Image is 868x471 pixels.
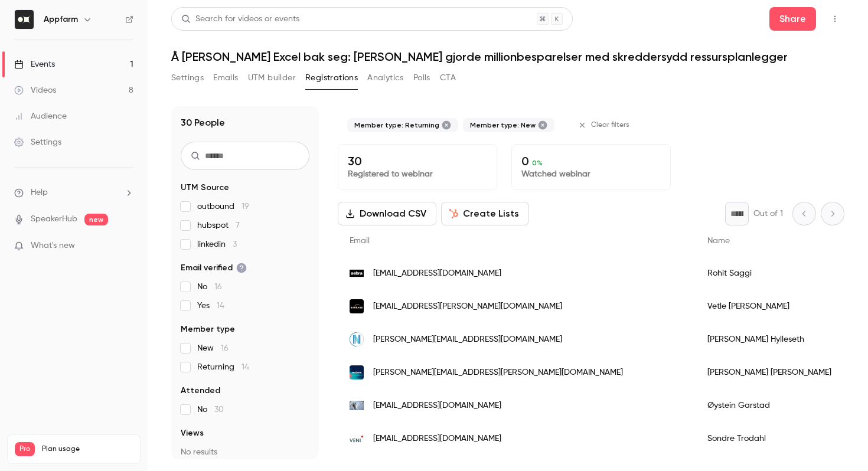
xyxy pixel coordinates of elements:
[242,363,249,371] span: 14
[44,14,78,25] h6: Appfarm
[14,110,67,122] div: Audience
[348,168,487,180] p: Registered to webinar
[42,444,133,454] span: Plan usage
[181,116,225,130] h1: 30 People
[181,13,299,25] div: Search for videos or events
[350,266,364,280] img: zebraconsulting.no
[181,446,309,458] p: No results
[197,342,229,354] span: New
[350,398,364,413] img: laugstol.no
[521,168,661,180] p: Watched webinar
[373,433,501,445] span: [EMAIL_ADDRESS][DOMAIN_NAME]
[181,385,220,397] span: Attended
[373,333,562,346] span: [PERSON_NAME][EMAIL_ADDRESS][DOMAIN_NAME]
[233,240,237,248] span: 3
[440,68,456,87] button: CTA
[181,427,204,439] span: Views
[214,283,222,291] span: 16
[197,404,224,416] span: No
[441,202,529,225] button: Create Lists
[15,442,35,456] span: Pro
[413,68,430,87] button: Polls
[197,220,240,231] span: hubspot
[14,136,61,148] div: Settings
[305,68,358,87] button: Registrations
[373,267,501,280] span: [EMAIL_ADDRESS][DOMAIN_NAME]
[470,120,536,130] span: Member type: New
[214,405,224,414] span: 30
[236,221,240,230] span: 7
[171,68,204,87] button: Settings
[350,299,364,313] img: sunease.no
[350,237,370,245] span: Email
[367,68,404,87] button: Analytics
[350,365,364,380] img: verdane.com
[181,323,235,335] span: Member type
[213,68,238,87] button: Emails
[217,302,224,310] span: 14
[14,187,133,199] li: help-dropdown-opener
[350,332,364,346] img: novacare.no
[348,154,487,168] p: 30
[221,344,229,352] span: 16
[769,7,816,31] button: Share
[753,208,783,220] p: Out of 1
[31,213,77,225] a: SpeakerHub
[14,84,56,96] div: Videos
[197,238,237,250] span: linkedin
[242,202,249,211] span: 19
[171,50,844,64] h1: Å [PERSON_NAME] Excel bak seg: [PERSON_NAME] gjorde millionbesparelser med skreddersydd ressurspl...
[338,202,436,225] button: Download CSV
[181,182,229,194] span: UTM Source
[373,367,623,379] span: [PERSON_NAME][EMAIL_ADDRESS][PERSON_NAME][DOMAIN_NAME]
[197,201,249,212] span: outbound
[31,240,75,252] span: What's new
[197,300,224,312] span: Yes
[573,116,637,135] button: Clear filters
[197,361,249,373] span: Returning
[532,159,543,167] span: 0 %
[354,120,439,130] span: Member type: Returning
[591,120,629,130] span: Clear filters
[373,300,562,313] span: [EMAIL_ADDRESS][PERSON_NAME][DOMAIN_NAME]
[373,400,501,412] span: [EMAIL_ADDRESS][DOMAIN_NAME]
[15,10,34,29] img: Appfarm
[350,431,364,446] img: veni.no
[181,262,247,274] span: Email verified
[248,68,296,87] button: UTM builder
[14,58,55,70] div: Events
[197,281,222,293] span: No
[31,187,48,199] span: Help
[84,214,108,225] span: new
[538,120,547,130] button: Remove "New member" from selected filters
[521,154,661,168] p: 0
[707,237,730,245] span: Name
[442,120,451,130] button: Remove "Returning member" from selected filters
